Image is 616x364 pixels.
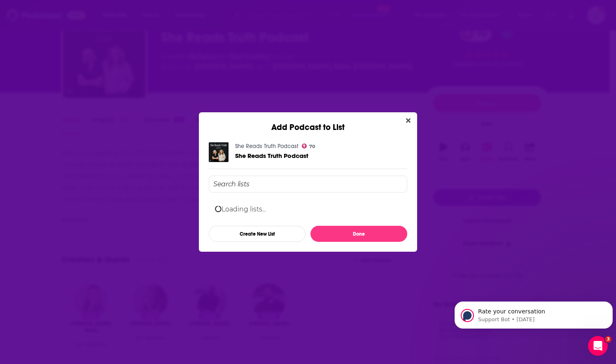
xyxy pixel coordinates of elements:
img: She Reads Truth Podcast [209,142,229,162]
iframe: Intercom live chat [588,336,608,356]
div: Add Podcast to List [199,112,417,132]
a: She Reads Truth Podcast [235,143,299,150]
iframe: Intercom notifications message [451,284,616,342]
span: 3 [605,336,611,343]
button: Done [310,226,407,242]
button: Close [403,116,414,126]
button: Create New List [209,226,306,242]
div: Add Podcast To List [209,176,407,242]
span: 70 [309,145,315,148]
input: Search lists [209,176,407,192]
div: Loading lists... [209,199,407,219]
a: She Reads Truth Podcast [235,152,308,159]
a: 70 [302,144,315,148]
